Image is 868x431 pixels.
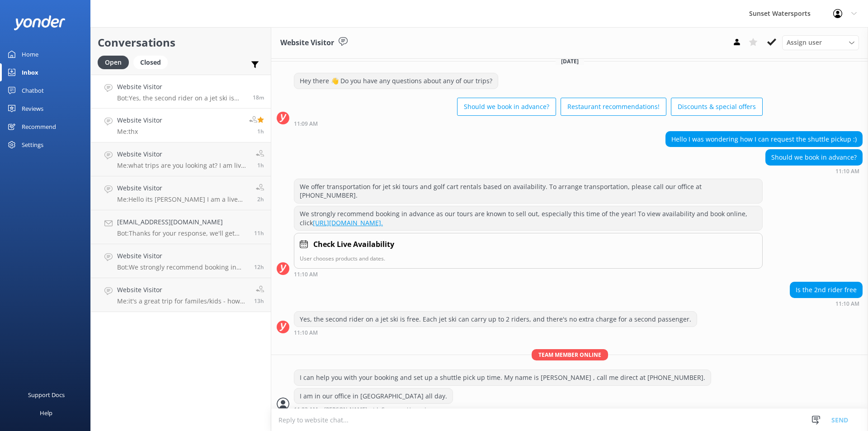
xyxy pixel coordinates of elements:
h4: Website Visitor [117,115,162,125]
a: Website VisitorMe:thx1h [91,109,271,142]
div: Hello I was wondering how I can request the shuttle pickup :) [666,132,862,147]
div: Is the 2nd rider free [790,282,862,298]
img: yonder-white-logo.png [14,15,66,30]
span: Aug 24 2025 08:30pm (UTC -05:00) America/Cancun [254,297,264,305]
div: I am in our office in [GEOGRAPHIC_DATA] all day. [294,388,453,404]
span: Aug 25 2025 10:10am (UTC -05:00) America/Cancun [253,94,264,101]
a: Closed [133,57,172,67]
div: Should we book in advance? [766,150,862,165]
div: Settings [22,136,43,154]
a: Website VisitorBot:Yes, the second rider on a jet ski is free. Each jet ski can carry up to 2 rid... [91,75,271,109]
p: Me: what trips are you looking at? I am live in [GEOGRAPHIC_DATA] and happy to help. [117,161,249,170]
strong: 11:09 AM [294,121,318,127]
div: We strongly recommend booking in advance as our tours are known to sell out, especially this time... [294,206,762,230]
h4: Website Visitor [117,149,249,159]
div: Aug 25 2025 10:23am (UTC -05:00) America/Cancun [294,406,453,412]
span: [DATE] [556,57,584,65]
span: Team member online [532,349,608,360]
p: Bot: Thanks for your response, we'll get back to you as soon as we can during opening hours. [117,229,247,237]
h3: Website Visitor [280,37,334,49]
div: Yes, the second rider on a jet ski is free. Each jet ski can carry up to 2 riders, and there's no... [294,312,697,327]
button: Restaurant recommendations! [561,98,666,116]
p: User chooses products and dates. [300,254,757,263]
h4: Check Live Availability [313,239,394,251]
div: Aug 25 2025 10:10am (UTC -05:00) America/Cancun [790,300,863,307]
span: Assign user [787,38,822,47]
div: Home [22,45,38,63]
div: Help [40,404,52,422]
p: Me: thx [117,128,162,136]
div: Aug 25 2025 10:09am (UTC -05:00) America/Cancun [294,120,763,127]
strong: 11:10 AM [294,330,318,336]
a: Website VisitorBot:We strongly recommend booking in advance as our tours are known to sell out, e... [91,244,271,278]
div: Support Docs [28,386,65,404]
div: Reviews [22,99,43,118]
p: Me: it's a great trip for familes/kids - how old are the kids? [117,297,247,305]
a: Website VisitorMe:what trips are you looking at? I am live in [GEOGRAPHIC_DATA] and happy to help.1h [91,142,271,176]
strong: 11:10 AM [835,301,859,307]
div: Aug 25 2025 10:10am (UTC -05:00) America/Cancun [294,271,763,277]
span: Aug 25 2025 08:09am (UTC -05:00) America/Cancun [257,195,264,203]
p: Me: Hello its [PERSON_NAME] I am a live agent. Which trip are you considering and when will you b... [117,195,249,204]
div: Aug 25 2025 10:10am (UTC -05:00) America/Cancun [294,329,697,336]
h4: Website Visitor [117,183,249,193]
div: I can help you with your booking and set up a shuttle pick up time. My name is [PERSON_NAME] , ca... [294,370,711,385]
div: Open [98,56,129,69]
a: Website VisitorMe:Hello its [PERSON_NAME] I am a live agent. Which trip are you considering and w... [91,176,271,210]
a: [URL][DOMAIN_NAME]. [313,218,383,227]
button: Discounts & special offers [671,98,763,116]
strong: 11:23 AM [294,407,318,412]
h4: Website Visitor [117,285,247,295]
div: Assign User [782,35,859,50]
p: Bot: Yes, the second rider on a jet ski is free. Each jet ski can carry up to 2 riders, and there... [117,94,246,102]
div: Aug 25 2025 10:10am (UTC -05:00) America/Cancun [765,168,863,174]
div: Chatbot [22,81,44,99]
div: Closed [133,56,168,69]
a: Open [98,57,133,67]
strong: 11:10 AM [835,169,859,174]
span: Aug 24 2025 09:49pm (UTC -05:00) America/Cancun [254,263,264,271]
span: Aug 25 2025 09:20am (UTC -05:00) America/Cancun [257,161,264,169]
a: [EMAIL_ADDRESS][DOMAIN_NAME]Bot:Thanks for your response, we'll get back to you as soon as we can... [91,210,271,244]
span: [PERSON_NAME] with Sunset [324,407,400,412]
div: Recommend [22,118,56,136]
span: Aug 24 2025 11:21pm (UTC -05:00) America/Cancun [254,229,264,237]
button: Should we book in advance? [457,98,556,116]
h4: [EMAIL_ADDRESS][DOMAIN_NAME] [117,217,247,227]
h2: Conversations [98,34,264,51]
h4: Website Visitor [117,82,246,92]
span: Aug 25 2025 09:22am (UTC -05:00) America/Cancun [257,128,264,135]
span: • Unread [403,407,426,412]
a: Website VisitorMe:it's a great trip for familes/kids - how old are the kids?13h [91,278,271,312]
div: Hey there 👋 Do you have any questions about any of our trips? [294,73,498,89]
p: Bot: We strongly recommend booking in advance as our tours are known to sell out, especially this... [117,263,247,271]
h4: Website Visitor [117,251,247,261]
div: Inbox [22,63,38,81]
strong: 11:10 AM [294,272,318,277]
div: We offer transportation for jet ski tours and golf cart rentals based on availability. To arrange... [294,179,762,203]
